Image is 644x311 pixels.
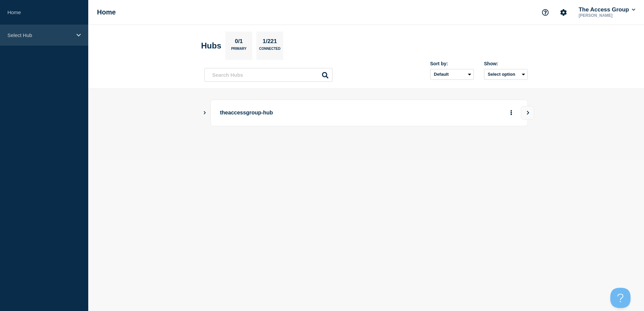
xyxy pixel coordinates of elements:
button: Support [538,5,552,20]
button: Account settings [556,5,571,20]
p: theaccessgroup-hub [220,107,406,119]
iframe: Help Scout Beacon - Open [610,288,631,308]
p: Select Hub [7,32,72,38]
div: Show: [484,61,528,66]
p: Primary [231,47,247,54]
button: The Access Group [577,6,637,13]
p: [PERSON_NAME] [577,13,637,18]
div: Sort by: [430,61,474,66]
button: Show Connected Hubs [203,110,206,115]
h2: Hubs [201,41,221,50]
p: 1/221 [260,38,280,47]
button: Select option [484,69,528,80]
p: 0/1 [232,38,246,47]
p: Connected [259,47,280,54]
h1: Home [97,8,116,16]
select: Sort by [430,69,474,80]
input: Search Hubs [204,68,332,82]
button: More actions [507,107,516,119]
button: View [521,106,534,119]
